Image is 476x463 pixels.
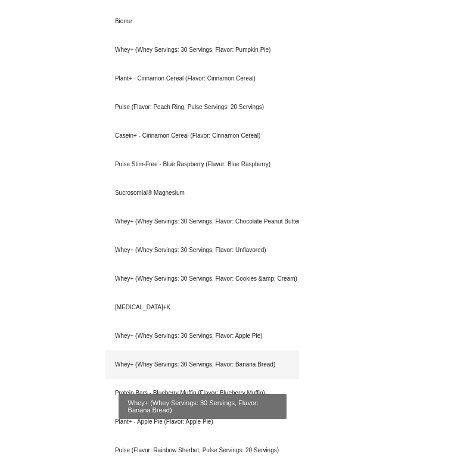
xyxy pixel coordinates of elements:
[105,7,299,36] div: Biome
[105,36,299,64] div: Whey+ (Whey Servings: 30 Servings, Flavor: Pumpkin Pie)
[105,207,299,236] div: Whey+ (Whey Servings: 30 Servings, Flavor: Chocolate Peanut Butter)
[105,350,299,379] div: Whey+ (Whey Servings: 30 Servings, Flavor: Banana Bread)
[105,379,299,408] div: Protein Bars - Blueberry Muffin (Flavor: Blueberry Muffin)
[105,122,299,150] div: Casein+ - Cinnamon Cereal (Flavor: Cinnamon Cereal)
[105,179,299,207] div: Sucrosomial® Magnesium
[105,150,299,179] div: Pulse Stim-Free - Blue Raspberry (Flavor: Blue Raspberry)
[105,293,299,322] div: [MEDICAL_DATA]+K
[105,265,299,293] div: Whey+ (Whey Servings: 30 Servings, Flavor: Cookies &amp; Cream)
[105,93,299,122] div: Pulse (Flavor: Peach Ring, Pulse Servings: 20 Servings)
[105,322,299,350] div: Whey+ (Whey Servings: 30 Servings, Flavor: Apple Pie)
[105,236,299,265] div: Whey+ (Whey Servings: 30 Servings, Flavor: Unflavored)
[105,64,299,93] div: Plant+ - Cinnamon Cereal (Flavor: Cinnamon Cereal)
[105,408,299,436] div: Plant+ - Apple Pie (Flavor: Apple Pie)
